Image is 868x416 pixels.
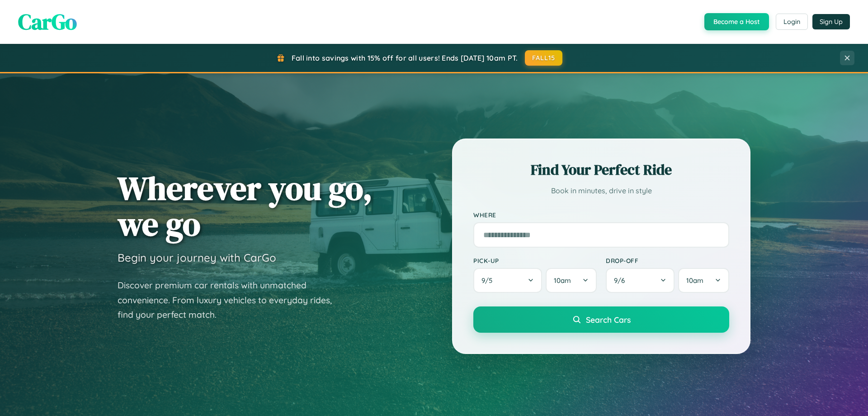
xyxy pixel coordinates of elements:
[686,276,703,285] span: 10am
[473,160,729,180] h2: Find Your Perfect Ride
[586,315,631,325] span: Search Cars
[704,13,769,30] button: Become a Host
[473,268,542,293] button: 9/5
[292,53,518,62] span: Fall into savings with 15% off for all users! Ends [DATE] 10am PT.
[118,278,344,322] p: Discover premium car rentals with unmatched convenience. From luxury vehicles to everyday rides, ...
[546,268,597,293] button: 10am
[118,251,276,264] h3: Begin your journey with CarGo
[812,14,850,29] button: Sign Up
[606,257,729,264] label: Drop-off
[473,257,597,264] label: Pick-up
[18,7,77,37] span: CarGo
[525,50,563,66] button: FALL15
[554,276,571,285] span: 10am
[678,268,729,293] button: 10am
[118,170,373,242] h1: Wherever you go, we go
[473,211,729,219] label: Where
[473,306,729,333] button: Search Cars
[614,276,629,285] span: 9 / 6
[606,268,675,293] button: 9/6
[776,14,808,30] button: Login
[481,276,497,285] span: 9 / 5
[473,184,729,197] p: Book in minutes, drive in style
